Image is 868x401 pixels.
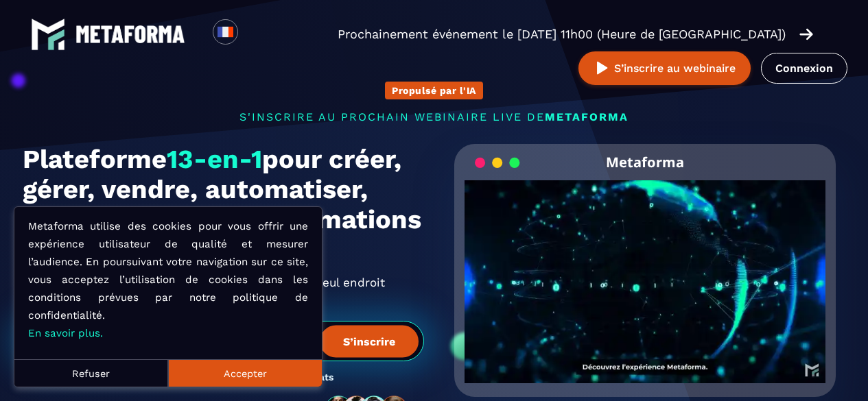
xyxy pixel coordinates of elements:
[594,60,611,77] img: play
[238,19,272,49] div: Search for option
[761,53,847,84] a: Connexion
[23,144,424,265] h1: Plateforme pour créer, gérer, vendre, automatiser, scaler vos services, formations et coachings.
[465,180,826,361] video: Your browser does not support the video tag.
[28,217,308,342] p: Metaforma utilise des cookies pour vous offrir une expérience utilisateur de qualité et mesurer l...
[338,25,786,44] p: Prochainement événement le [DATE] 11h00 (Heure de [GEOGRAPHIC_DATA])
[14,359,168,387] button: Refuser
[75,25,185,43] img: logo
[28,327,103,339] a: En savoir plus.
[217,23,234,40] img: fr
[475,156,520,169] img: loading
[31,17,65,51] img: logo
[168,359,322,387] button: Accepter
[250,26,260,42] input: Search for option
[167,144,262,174] span: 13-en-1
[578,51,751,85] button: S’inscrire au webinaire
[23,110,846,123] p: s'inscrire au prochain webinaire live de
[606,144,684,180] h2: Metaforma
[545,110,629,123] span: METAFORMA
[799,27,813,42] img: arrow-right
[320,325,419,357] button: S’inscrire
